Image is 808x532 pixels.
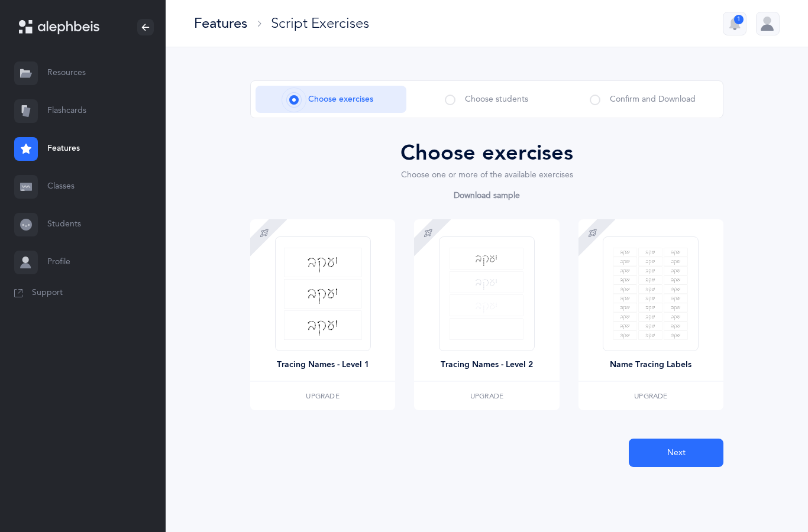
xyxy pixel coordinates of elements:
a: Download sample [453,191,521,205]
img: tracing-names-level-2.svg [450,248,523,340]
button: Upgrade [578,382,723,410]
button: Upgrade [250,382,395,410]
button: Next [629,439,723,467]
span: Choose exercises [308,93,373,106]
div: Name Tracing Labels [610,359,691,371]
img: tracing-names-level-1.svg [284,248,362,340]
div: Choose exercises [250,137,723,169]
span: Confirm and Download [610,93,696,106]
span: Next [667,447,686,459]
div: Choose one or more of the available exercises [250,169,723,181]
img: name-tracing-labels.svg [613,248,689,340]
span: Choose students [465,93,528,106]
div: Features [194,14,247,33]
div: Script Exercises [271,14,369,33]
span: Support [32,287,63,299]
button: Upgrade [414,382,559,410]
div: Tracing Names - Level 2 [441,359,533,371]
div: Tracing Names - Level 1 [277,359,369,371]
button: 1 [723,12,746,35]
div: 1 [734,15,744,24]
